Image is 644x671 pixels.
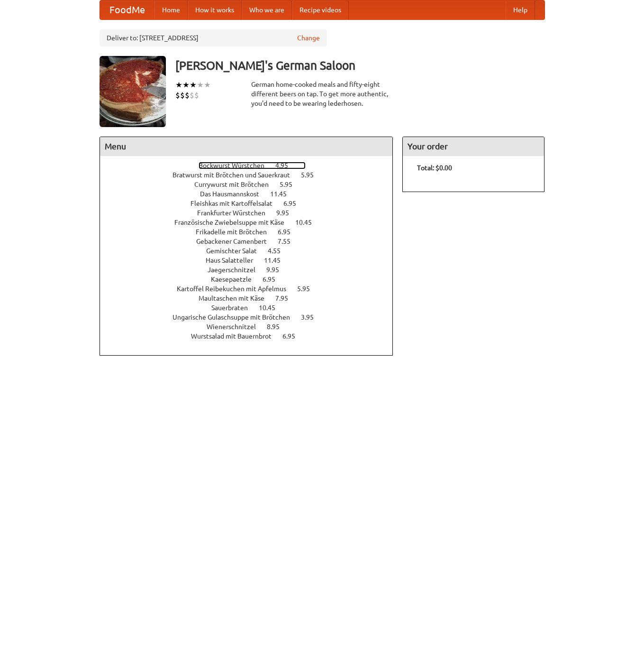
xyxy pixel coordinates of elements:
h3: [PERSON_NAME]'s German Saloon [175,56,545,75]
li: $ [190,90,194,101]
li: ★ [190,80,197,90]
span: Gebackener Camenbert [196,238,276,245]
span: 11.45 [264,257,290,264]
span: Fleishkas mit Kartoffelsalat [190,200,282,207]
span: 6.95 [263,276,285,283]
a: Wurstsalad mit Bauernbrot 6.95 [191,332,313,340]
span: 8.95 [267,323,289,331]
li: $ [194,90,199,101]
span: 5.95 [301,171,323,179]
span: Jaegerschnitzel [208,266,265,274]
li: ★ [197,80,204,90]
a: Maultaschen mit Käse 7.95 [199,294,306,302]
a: Change [297,33,320,43]
span: 9.95 [266,266,289,274]
a: Bockwurst Würstchen 4.95 [199,162,306,169]
li: ★ [204,80,211,90]
span: Currywurst mit Brötchen [194,181,278,188]
b: Total: $0.00 [417,164,452,172]
span: 5.95 [297,285,319,293]
a: Sauerbraten 10.45 [211,304,293,312]
a: Fleishkas mit Kartoffelsalat 6.95 [190,200,314,207]
a: Haus Salatteller 11.45 [206,257,298,264]
span: 9.95 [276,209,299,217]
span: Bratwurst mit Brötchen und Sauerkraut [172,171,299,179]
span: Kartoffel Reibekuchen mit Apfelmus [177,285,296,293]
a: Jaegerschnitzel 9.95 [208,266,297,274]
h4: Menu [100,137,393,156]
span: Maultaschen mit Käse [199,294,274,302]
span: Haus Salatteller [206,257,263,264]
a: Recipe videos [292,0,349,19]
span: 6.95 [283,200,306,207]
a: Gemischter Salat 4.55 [206,247,298,255]
div: German home-cooked meals and fifty-eight different beers on tap. To get more authentic, you'd nee... [251,80,393,108]
a: How it works [188,0,242,19]
a: Bratwurst mit Brötchen und Sauerkraut 5.95 [172,171,331,179]
a: Kartoffel Reibekuchen mit Apfelmus 5.95 [177,285,327,293]
li: $ [180,90,185,101]
span: 10.45 [259,304,285,312]
li: $ [185,90,190,101]
a: Help [506,0,535,19]
li: ★ [175,80,182,90]
a: Frikadelle mit Brötchen 6.95 [196,228,308,236]
span: Sauerbraten [211,304,257,312]
span: Wurstsalad mit Bauernbrot [191,332,281,340]
span: 5.95 [280,181,302,188]
span: Bockwurst Würstchen [199,162,274,169]
a: Wienerschnitzel 8.95 [207,323,297,331]
a: Kaesepaetzle 6.95 [211,276,293,283]
span: 7.55 [278,238,300,245]
span: 3.95 [301,313,323,321]
span: 6.95 [278,228,300,236]
span: Französische Zwiebelsuppe mit Käse [174,219,294,226]
span: Gemischter Salat [206,247,266,255]
a: Currywurst mit Brötchen 5.95 [194,181,310,188]
span: Das Hausmannskost [200,190,269,198]
img: angular.jpg [100,56,166,127]
span: Kaesepaetzle [211,276,261,283]
a: Gebackener Camenbert 7.55 [196,238,308,245]
a: Ungarische Gulaschsuppe mit Brötchen 3.95 [172,313,331,321]
a: Das Hausmannskost 11.45 [200,190,304,198]
span: Ungarische Gulaschsuppe mit Brötchen [172,313,299,321]
a: Frankfurter Würstchen 9.95 [197,209,307,217]
span: 10.45 [295,219,321,226]
span: 4.95 [275,162,298,169]
a: Home [154,0,188,19]
span: 7.95 [275,294,298,302]
div: Deliver to: [STREET_ADDRESS] [100,29,327,46]
li: ★ [182,80,190,90]
span: Frikadelle mit Brötchen [196,228,276,236]
span: 11.45 [270,190,296,198]
li: $ [175,90,180,101]
span: 6.95 [282,332,305,340]
a: Französische Zwiebelsuppe mit Käse 10.45 [174,219,329,226]
a: FoodMe [100,0,154,19]
h4: Your order [403,137,544,156]
span: Wienerschnitzel [207,323,265,331]
span: 4.55 [268,247,290,255]
a: Who we are [242,0,292,19]
span: Frankfurter Würstchen [197,209,275,217]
